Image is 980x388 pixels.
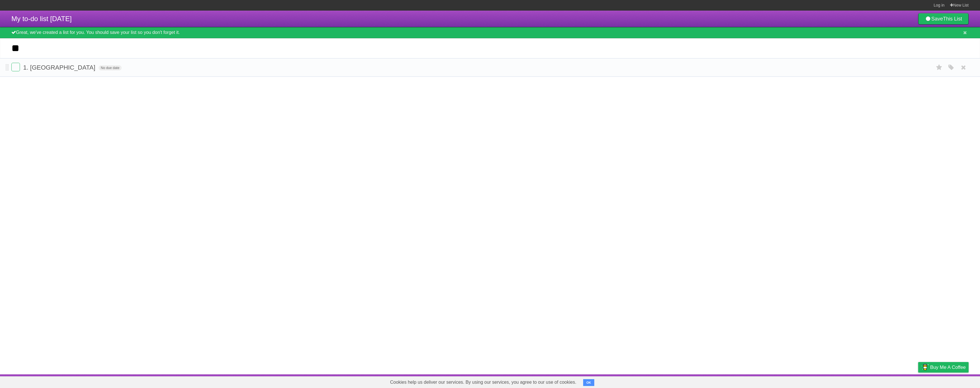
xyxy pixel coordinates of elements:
[583,379,594,386] button: OK
[11,63,20,71] label: Done
[930,362,966,372] span: Buy me a coffee
[918,13,969,25] a: SaveThis List
[943,16,962,22] b: This List
[842,376,854,387] a: About
[934,63,945,72] label: Star task
[23,64,97,71] span: 1. [GEOGRAPHIC_DATA]
[384,377,582,388] span: Cookies help us deliver our services. By using our services, you agree to our use of cookies.
[918,362,969,373] a: Buy me a coffee
[921,362,929,372] img: Buy me a coffee
[891,376,904,387] a: Terms
[11,15,72,23] span: My to-do list [DATE]
[99,65,122,70] span: No due date
[911,376,926,387] a: Privacy
[861,376,884,387] a: Developers
[933,376,969,387] a: Suggest a feature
